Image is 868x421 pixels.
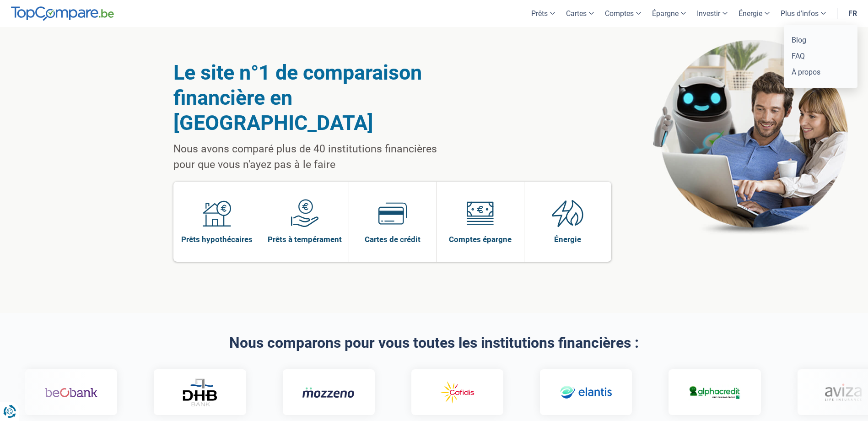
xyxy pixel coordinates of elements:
img: DHB Bank [181,378,218,406]
img: Prêts à tempérament [291,199,319,227]
span: Cartes de crédit [365,234,421,244]
span: Comptes épargne [449,234,512,244]
a: Cartes de crédit Cartes de crédit [349,182,437,262]
img: Elantis [559,379,612,406]
a: Prêts hypothécaires Prêts hypothécaires [173,182,261,262]
h1: Le site n°1 de comparaison financière en [GEOGRAPHIC_DATA] [173,60,460,135]
a: Prêts à tempérament Prêts à tempérament [261,182,349,262]
img: Beobank [44,379,97,406]
p: Nous avons comparé plus de 40 institutions financières pour que vous n'ayez pas à le faire [173,141,460,173]
img: Mozzeno [302,387,355,398]
img: Énergie [552,199,584,227]
img: Cartes de crédit [378,199,407,227]
img: Alphacredit [688,384,741,400]
img: Prêts hypothécaires [203,199,231,227]
span: Prêts hypothécaires [181,234,253,244]
a: À propos [788,64,854,80]
h2: Nous comparons pour vous toutes les institutions financières : [173,335,695,351]
img: Comptes épargne [466,199,494,227]
a: FAQ [788,48,854,64]
img: Cofidis [431,379,483,406]
a: Comptes épargne Comptes épargne [437,182,524,262]
span: Énergie [554,234,581,244]
span: Prêts à tempérament [268,234,342,244]
a: Blog [788,32,854,48]
a: Énergie Énergie [524,182,612,262]
img: TopCompare [11,6,114,21]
